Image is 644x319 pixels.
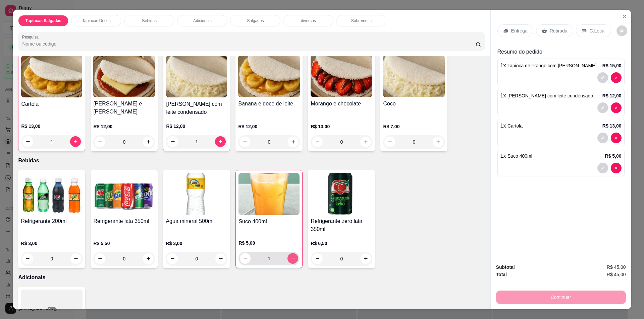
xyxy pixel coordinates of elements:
[238,240,300,246] p: R$ 5,00
[22,253,33,264] button: decrease-product-quantity
[238,123,300,130] p: R$ 12,00
[496,272,507,277] strong: Total
[507,153,532,159] span: Suco 400ml
[360,137,371,147] button: increase-product-quantity
[496,264,515,270] strong: Subtotal
[21,123,82,130] p: R$ 13,00
[433,137,443,147] button: increase-product-quantity
[597,102,608,113] button: decrease-product-quantity
[21,173,83,215] img: product-image
[616,25,627,36] button: decrease-product-quantity
[611,72,622,83] button: decrease-product-quantity
[383,100,445,108] h4: Coco
[311,123,372,130] p: R$ 13,00
[93,217,155,225] h4: Refrigerante lata 350ml
[142,18,157,23] p: Bebidas
[95,137,105,147] button: decrease-product-quantity
[597,72,608,83] button: decrease-product-quantity
[597,133,608,143] button: decrease-product-quantity
[166,240,227,247] p: R$ 3,00
[511,27,528,34] p: Entrega
[22,136,33,147] button: decrease-product-quantity
[93,173,155,215] img: product-image
[21,240,83,247] p: R$ 3,00
[311,240,372,247] p: R$ 6,50
[590,27,605,34] p: C.Local
[605,153,622,159] p: R$ 5,00
[507,123,523,129] span: Cartola
[500,122,523,130] p: 1 x
[312,253,323,264] button: decrease-product-quantity
[18,273,485,282] p: Adicionais
[22,34,41,40] label: Pesquisa
[497,48,625,56] p: Resumo do pedido
[597,163,608,173] button: decrease-product-quantity
[238,100,300,108] h4: Banana e doce de leite
[21,217,83,225] h4: Refrigerante 200ml
[93,123,155,130] p: R$ 12,00
[166,217,227,225] h4: Agua mineral 500ml
[166,100,227,116] h4: [PERSON_NAME] com leite condensado
[238,173,300,215] img: product-image
[312,137,323,147] button: decrease-product-quantity
[311,217,372,233] h4: Refrigerante zero lata 350ml
[500,92,593,100] p: 1 x
[70,253,81,264] button: increase-product-quantity
[607,263,626,271] span: R$ 45,00
[21,100,82,108] h4: Cartola
[167,136,178,147] button: decrease-product-quantity
[602,123,622,129] p: R$ 13,00
[311,55,372,97] img: product-image
[611,102,622,113] button: decrease-product-quantity
[238,55,300,97] img: product-image
[70,136,81,147] button: increase-product-quantity
[384,137,395,147] button: decrease-product-quantity
[383,123,445,130] p: R$ 7,00
[95,253,105,264] button: decrease-product-quantity
[288,137,299,147] button: increase-product-quantity
[550,27,568,34] p: Retirada
[507,93,593,98] span: [PERSON_NAME] com leite condensado
[247,18,264,23] p: Salgados
[82,18,111,23] p: Tapiocas Doces
[619,11,630,22] button: Close
[166,123,227,130] p: R$ 12,00
[21,56,82,97] img: product-image
[143,253,154,264] button: increase-product-quantity
[500,152,532,160] p: 1 x
[143,137,154,147] button: increase-product-quantity
[193,18,212,23] p: Adicionais
[18,157,485,165] p: Bebidas
[287,253,298,264] button: increase-product-quantity
[93,55,155,97] img: product-image
[351,18,372,23] p: Sobremesa
[611,163,622,173] button: decrease-product-quantity
[25,18,61,23] p: Tapiocas Salgadas
[602,62,622,69] p: R$ 15,00
[360,253,371,264] button: increase-product-quantity
[93,240,155,247] p: R$ 5,50
[602,92,622,99] p: R$ 12,00
[22,41,475,47] input: Pesquisa
[507,63,596,68] span: Tapioca de Frango com [PERSON_NAME]
[500,62,597,70] p: 1 x
[383,55,445,97] img: product-image
[93,100,155,116] h4: [PERSON_NAME] e [PERSON_NAME]
[239,137,250,147] button: decrease-product-quantity
[238,218,300,226] h4: Suco 400ml
[215,253,226,264] button: increase-product-quantity
[311,100,372,108] h4: Morango e chocolate
[311,173,372,215] img: product-image
[240,253,251,264] button: decrease-product-quantity
[167,253,178,264] button: decrease-product-quantity
[166,173,227,215] img: product-image
[611,133,622,143] button: decrease-product-quantity
[215,136,226,147] button: increase-product-quantity
[607,271,626,278] span: R$ 45,00
[166,56,227,97] img: product-image
[301,18,316,23] p: diversos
